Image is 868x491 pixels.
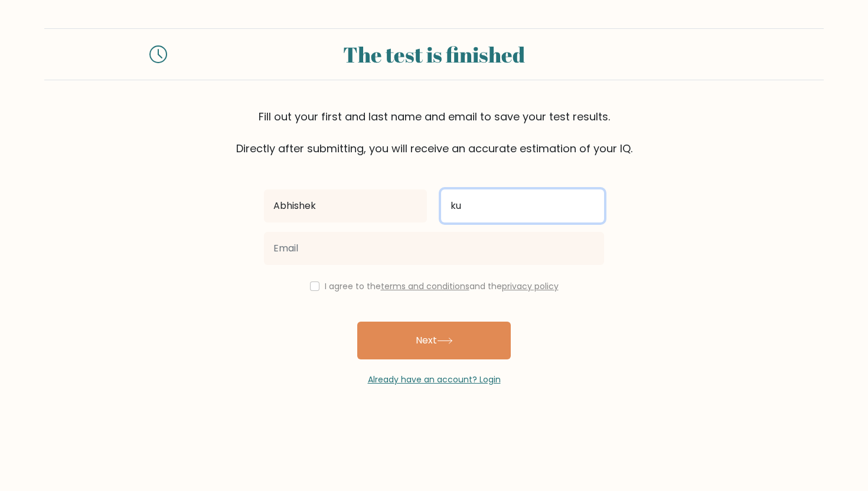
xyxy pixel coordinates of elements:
input: Email [264,232,604,265]
div: The test is finished [181,38,687,70]
label: I agree to the and the [325,280,559,292]
input: Last name [441,189,604,222]
a: privacy policy [502,280,559,292]
div: Fill out your first and last name and email to save your test results. Directly after submitting,... [44,109,824,156]
a: Already have an account? Login [368,374,501,385]
button: Next [357,322,511,359]
a: terms and conditions [381,280,469,292]
input: First name [264,189,427,222]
